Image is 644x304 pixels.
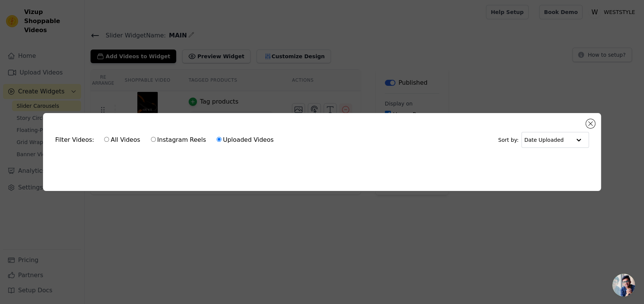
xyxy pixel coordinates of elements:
div: Filter Videos: [55,131,278,149]
div: Sort by: [498,132,589,148]
button: Close modal [586,119,595,128]
label: All Videos [104,135,140,145]
label: Uploaded Videos [216,135,274,145]
div: Open chat [612,274,635,296]
label: Instagram Reels [151,135,206,145]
